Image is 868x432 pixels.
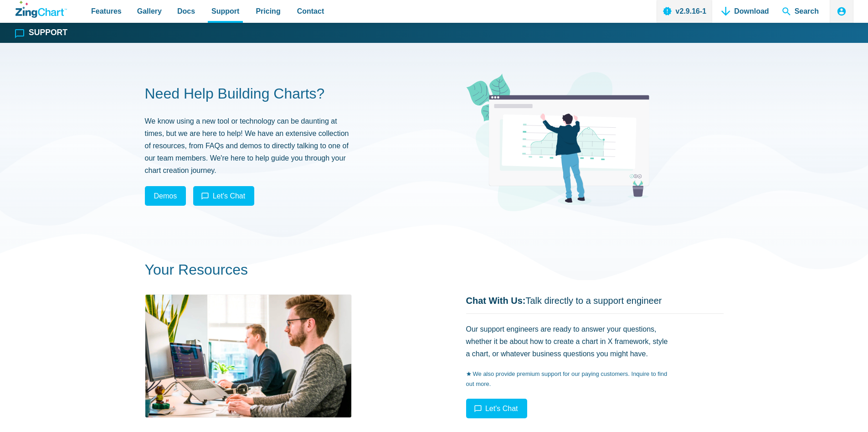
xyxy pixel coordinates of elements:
p: Our support engineers are ready to answer your questions, whether it be about how to create a cha... [466,323,671,360]
a: ZingChart Logo. Click to return to the homepage [15,1,67,18]
p: We also provide premium support for our paying customers. Inquire to find out more. [466,369,671,389]
span: Let's Chat [485,405,518,412]
span: Support [211,5,239,17]
h2: Your Resources [145,260,724,280]
img: Two support representatives [145,294,352,418]
h1: Support [29,29,67,37]
p: We know using a new tool or technology can be daunting at times, but we are here to help! We have... [145,115,350,177]
a: Demos [145,186,186,206]
span: Features [91,5,122,17]
span: Demos [154,190,177,202]
span: Docs [177,5,195,17]
h2: Need Help Building Charts? [145,84,402,104]
span: Pricing [256,5,280,17]
strong: Chat With Us: [466,296,526,306]
span: Contact [297,5,324,17]
span: Let's Chat [213,192,246,200]
p: Talk directly to a support engineer [466,294,724,307]
span: Gallery [137,5,162,17]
